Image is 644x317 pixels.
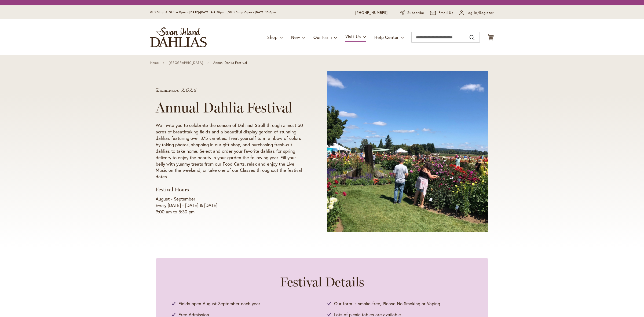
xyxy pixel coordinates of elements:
span: Gift Shop Open - [DATE] 10-3pm [229,10,276,14]
h3: Festival Hours [156,186,306,193]
h2: Festival Details [172,274,472,289]
span: Annual Dahlia Festival [213,61,247,65]
a: Subscribe [400,10,424,16]
span: Our farm is smoke-free, Please No Smoking or Vaping [334,300,440,307]
p: We invite you to celebrate the season of Dahlias! Stroll through almost 50 acres of breathtaking ... [156,122,306,180]
span: Log In/Register [466,10,494,16]
a: Log In/Register [459,10,494,16]
a: [PHONE_NUMBER] [355,10,388,16]
a: Email Us [430,10,454,16]
p: Summer 2025 [156,88,306,93]
span: Gift Shop & Office Open - [DATE]-[DATE] 9-4:30pm / [150,10,229,14]
a: store logo [150,27,207,47]
span: Fields open August-September each year [178,300,260,307]
span: Email Us [438,10,454,16]
a: [GEOGRAPHIC_DATA] [169,61,203,65]
p: August - September Every [DATE] - [DATE] & [DATE] 9:00 am to 5:30 pm [156,196,306,215]
a: Home [150,61,159,65]
span: Subscribe [407,10,424,16]
span: Help Center [374,34,399,40]
button: Search [470,33,474,42]
h1: Annual Dahlia Festival [156,100,306,116]
span: Visit Us [345,34,361,39]
span: Our Farm [313,34,332,40]
span: New [291,34,300,40]
span: Shop [267,34,278,40]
